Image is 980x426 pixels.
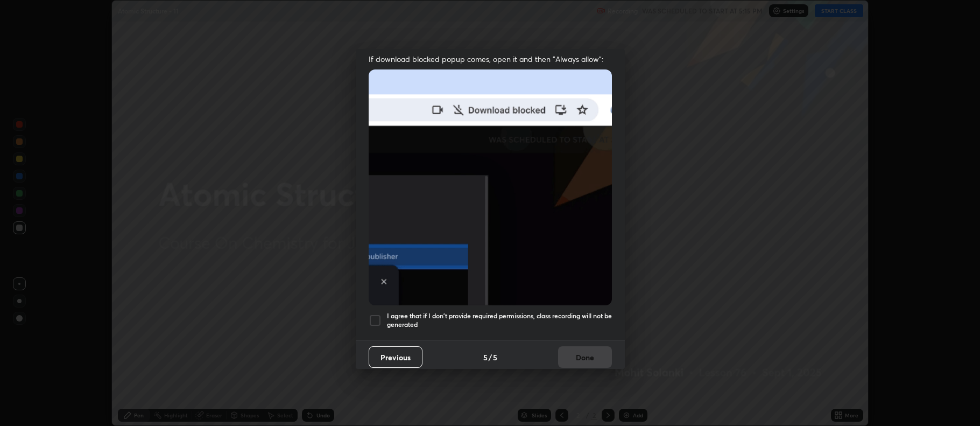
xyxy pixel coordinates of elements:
h5: I agree that if I don't provide required permissions, class recording will not be generated [387,312,612,329]
h4: / [489,352,492,363]
h4: 5 [483,352,488,363]
img: downloads-permission-blocked.gif [369,69,612,305]
span: If download blocked popup comes, open it and then "Always allow": [369,54,612,64]
button: Previous [369,346,422,368]
h4: 5 [493,352,497,363]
